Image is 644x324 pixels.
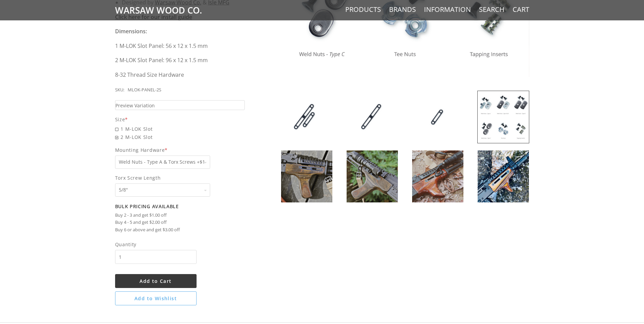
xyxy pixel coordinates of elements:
[345,5,381,14] a: Products
[115,41,245,51] p: 1 M-LOK Slot Panel: 56 x 12 x 1.5 mm
[115,28,147,35] strong: Dimensions:
[412,150,463,202] img: DIY M-LOK Panel Inserts
[128,86,161,94] div: MLOK-PANEL-2S
[115,70,245,79] p: 8-32 Thread Size Hardware
[115,146,245,154] span: Mounting Hardware
[115,100,245,110] a: Preview Variation
[115,274,197,288] button: Add to Cart
[115,56,245,65] p: 2 M-LOK Slot Panel: 96 x 12 x 1.5 mm
[115,133,245,141] span: 2 M-LOK Slot
[115,156,210,169] select: Mounting Hardware*
[140,278,171,284] span: Add to Cart
[115,250,197,264] input: Quantity
[115,115,245,123] div: Size
[115,240,197,248] span: Quantity
[115,174,245,182] span: Torx Screw Length
[513,5,529,14] a: Cart
[115,203,245,210] h2: Bulk Pricing Available
[281,91,332,143] img: DIY M-LOK Panel Inserts
[115,291,197,305] button: Add to Wishlist
[115,212,245,219] li: Buy 2 - 3 and get $1.00 off
[478,91,529,143] img: DIY M-LOK Panel Inserts
[115,86,124,94] div: SKU:
[479,5,504,14] a: Search
[347,91,398,143] img: DIY M-LOK Panel Inserts
[412,91,463,143] img: DIY M-LOK Panel Inserts
[281,150,332,202] img: DIY M-LOK Panel Inserts
[115,102,155,109] span: Preview Variation
[424,5,471,14] a: Information
[115,219,245,226] li: Buy 4 - 5 and get $2.00 off
[115,183,210,197] select: Torx Screw Length
[115,13,192,21] a: Click here for our install guide
[389,5,416,14] a: Brands
[478,150,529,202] img: DIY M-LOK Panel Inserts
[347,150,398,202] img: DIY M-LOK Panel Inserts
[115,226,245,234] li: Buy 6 or above and get $3.00 off
[115,125,245,133] span: 1 M-LOK Slot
